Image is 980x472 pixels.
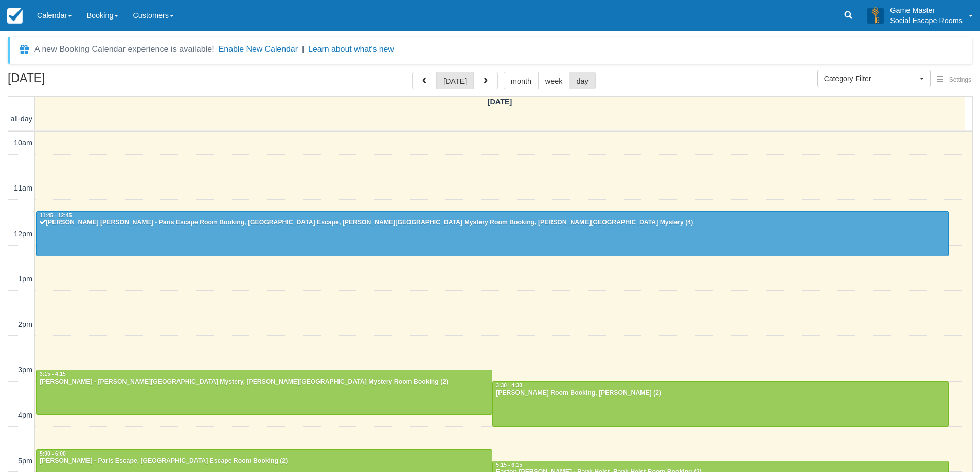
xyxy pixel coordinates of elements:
p: Social Escape Rooms [890,15,963,26]
a: 3:15 - 4:15[PERSON_NAME] - [PERSON_NAME][GEOGRAPHIC_DATA] Mystery, [PERSON_NAME][GEOGRAPHIC_DATA]... [36,370,492,415]
button: day [569,72,595,89]
button: Enable New Calendar [219,44,298,54]
span: | [302,45,304,53]
span: 5pm [18,457,32,465]
span: 12pm [14,230,32,238]
a: 11:45 - 12:45[PERSON_NAME] [PERSON_NAME] - Paris Escape Room Booking, [GEOGRAPHIC_DATA] Escape, [... [36,211,949,256]
span: 3:15 - 4:15 [40,371,66,377]
a: Learn about what's new [308,45,394,53]
button: Settings [931,72,977,87]
span: 5:00 - 6:00 [40,451,66,457]
span: 11:45 - 12:45 [40,213,72,218]
div: [PERSON_NAME] - [PERSON_NAME][GEOGRAPHIC_DATA] Mystery, [PERSON_NAME][GEOGRAPHIC_DATA] Mystery Ro... [39,378,489,386]
span: 2pm [18,320,32,328]
div: A new Booking Calendar experience is available! [34,43,215,55]
span: 1pm [18,275,32,283]
a: 3:30 - 4:30[PERSON_NAME] Room Booking, [PERSON_NAME] (2) [492,381,949,426]
span: 3:30 - 4:30 [496,383,522,388]
img: checkfront-main-nav-mini-logo.png [7,8,23,24]
button: Category Filter [817,70,931,87]
img: A3 [867,7,884,24]
span: Settings [949,76,971,83]
span: 5:15 - 6:15 [496,462,522,468]
span: 11am [14,184,32,192]
span: 3pm [18,366,32,374]
h2: [DATE] [8,72,138,91]
button: [DATE] [436,72,474,89]
div: [PERSON_NAME] Room Booking, [PERSON_NAME] (2) [495,389,946,398]
button: week [538,72,570,89]
div: [PERSON_NAME] - Paris Escape, [GEOGRAPHIC_DATA] Escape Room Booking (2) [39,457,489,465]
div: [PERSON_NAME] [PERSON_NAME] - Paris Escape Room Booking, [GEOGRAPHIC_DATA] Escape, [PERSON_NAME][... [39,219,946,227]
span: 10am [14,139,32,147]
span: all-day [11,115,32,123]
p: Game Master [890,5,963,15]
span: 4pm [18,411,32,419]
span: Category Filter [824,73,917,84]
span: [DATE] [488,98,512,106]
button: month [504,72,539,89]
